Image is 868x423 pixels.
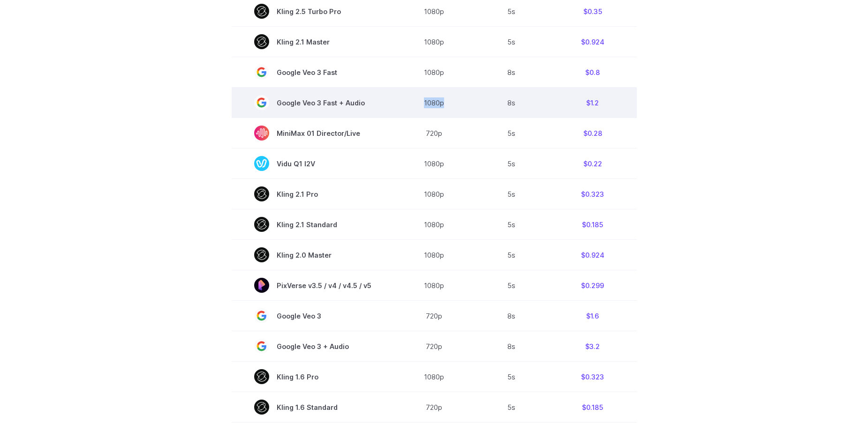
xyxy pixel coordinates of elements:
[394,362,475,392] td: 1080p
[254,126,371,141] span: MiniMax 01 Director/Live
[254,186,371,201] span: Kling 2.1 Pro
[549,118,637,148] td: $0.28
[475,148,549,179] td: 5s
[254,95,371,110] span: Google Veo 3 Fast + Audio
[549,179,637,209] td: $0.323
[549,57,637,88] td: $0.8
[549,240,637,270] td: $0.924
[394,331,475,362] td: 720p
[475,118,549,148] td: 5s
[254,369,371,384] span: Kling 1.6 Pro
[254,4,371,19] span: Kling 2.5 Turbo Pro
[475,301,549,331] td: 8s
[254,65,371,80] span: Google Veo 3 Fast
[254,217,371,232] span: Kling 2.1 Standard
[394,301,475,331] td: 720p
[475,392,549,423] td: 5s
[549,362,637,392] td: $0.323
[254,308,371,323] span: Google Veo 3
[394,240,475,270] td: 1080p
[475,362,549,392] td: 5s
[475,209,549,240] td: 5s
[254,34,371,49] span: Kling 2.1 Master
[475,179,549,209] td: 5s
[549,148,637,179] td: $0.22
[394,57,475,88] td: 1080p
[394,118,475,148] td: 720p
[549,301,637,331] td: $1.6
[394,148,475,179] td: 1080p
[254,278,371,293] span: PixVerse v3.5 / v4 / v4.5 / v5
[394,392,475,423] td: 720p
[475,88,549,118] td: 8s
[394,88,475,118] td: 1080p
[549,209,637,240] td: $0.185
[549,392,637,423] td: $0.185
[394,27,475,57] td: 1080p
[394,270,475,301] td: 1080p
[475,270,549,301] td: 5s
[475,27,549,57] td: 5s
[254,247,371,262] span: Kling 2.0 Master
[549,331,637,362] td: $3.2
[475,57,549,88] td: 8s
[254,400,371,415] span: Kling 1.6 Standard
[394,209,475,240] td: 1080p
[475,240,549,270] td: 5s
[254,156,371,171] span: Vidu Q1 I2V
[549,27,637,57] td: $0.924
[549,88,637,118] td: $1.2
[475,331,549,362] td: 8s
[549,270,637,301] td: $0.299
[254,339,371,354] span: Google Veo 3 + Audio
[394,179,475,209] td: 1080p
